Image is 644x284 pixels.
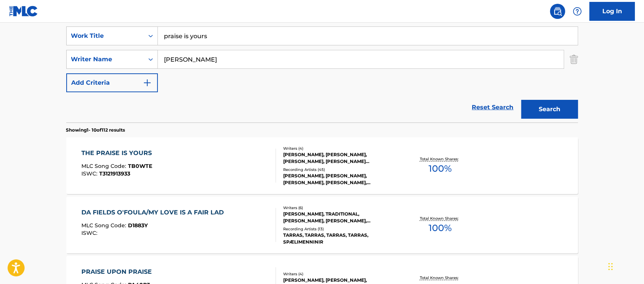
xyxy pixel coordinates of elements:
a: Reset Search [468,99,518,116]
button: Search [521,100,578,119]
div: Recording Artists ( 13 ) [283,226,398,232]
span: MLC Song Code : [81,222,128,229]
span: ISWC : [81,230,99,236]
img: help [573,7,582,16]
span: 100 % [429,221,452,235]
div: [PERSON_NAME], TRADITIONAL, [PERSON_NAME], [PERSON_NAME], [PERSON_NAME], [PERSON_NAME] [283,211,398,224]
img: MLC Logo [9,6,38,17]
span: ISWC : [81,170,99,177]
div: Recording Artists ( 45 ) [283,167,398,172]
div: Help [570,4,585,19]
button: Add Criteria [66,73,158,92]
div: Work Title [71,31,139,40]
div: Writers ( 6 ) [283,205,398,211]
div: PRAISE UPON PRAISE [81,267,156,276]
span: MLC Song Code : [81,163,128,169]
a: THE PRAISE IS YOURSMLC Song Code:TB0WTEISWC:T3121913933Writers (4)[PERSON_NAME], [PERSON_NAME], [... [66,137,578,194]
div: DA FIELDS O'FOULA/MY LOVE IS A FAIR LAD [81,208,228,217]
a: Public Search [550,4,565,19]
div: Writers ( 4 ) [283,271,398,277]
p: Total Known Shares: [420,275,460,281]
img: Delete Criterion [570,50,578,69]
div: Writers ( 4 ) [283,146,398,151]
iframe: Chat Widget [606,248,644,284]
span: D1883Y [128,222,148,229]
div: [PERSON_NAME], [PERSON_NAME], [PERSON_NAME], [PERSON_NAME] [PERSON_NAME] [283,151,398,165]
div: [PERSON_NAME], [PERSON_NAME], [PERSON_NAME], [PERSON_NAME], [PERSON_NAME] [283,172,398,186]
img: search [553,7,562,16]
p: Showing 1 - 10 of 112 results [66,127,125,133]
div: Drag [608,255,613,278]
div: Writer Name [71,55,139,64]
img: 9d2ae6d4665cec9f34b9.svg [143,78,152,87]
p: Total Known Shares: [420,156,460,162]
span: T3121913933 [99,170,130,177]
form: Search Form [66,26,578,123]
div: THE PRAISE IS YOURS [81,149,156,158]
p: Total Known Shares: [420,216,460,221]
a: DA FIELDS O'FOULA/MY LOVE IS A FAIR LADMLC Song Code:D1883YISWC:Writers (6)[PERSON_NAME], TRADITI... [66,197,578,253]
div: TARRAS, TARRAS, TARRAS, TARRAS, SPÆLIMENNINIR [283,232,398,245]
a: Log In [589,2,635,21]
span: 100 % [429,162,452,175]
span: TB0WTE [128,163,152,169]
